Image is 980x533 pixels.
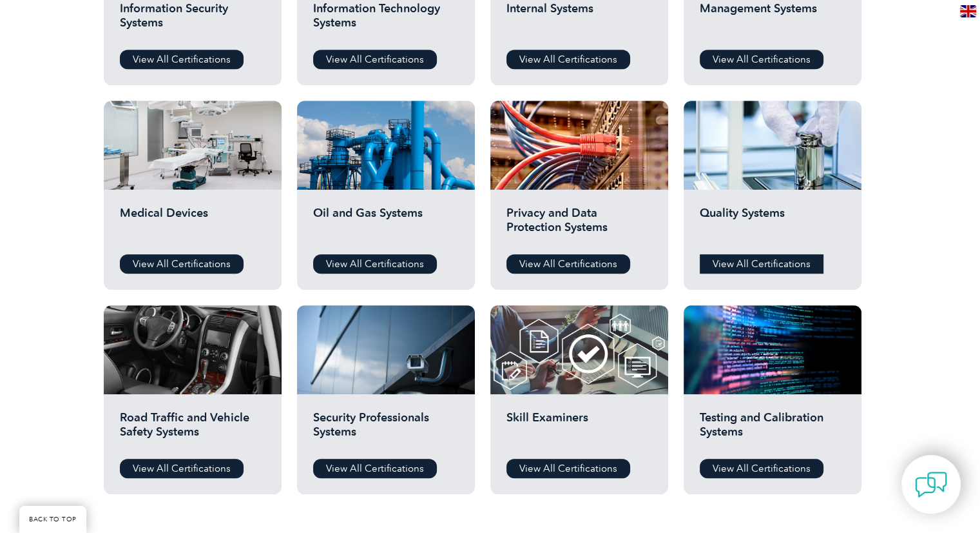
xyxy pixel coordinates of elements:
[313,254,437,274] a: View All Certifications
[120,459,244,478] a: View All Certifications
[313,50,437,69] a: View All Certifications
[506,459,630,478] a: View All Certifications
[700,254,823,274] a: View All Certifications
[700,459,823,478] a: View All Certifications
[915,468,947,501] img: contact-chat.png
[960,5,976,17] img: en
[700,1,845,40] h2: Management Systems
[700,206,845,245] h2: Quality Systems
[120,206,265,245] h2: Medical Devices
[506,50,630,69] a: View All Certifications
[313,410,459,449] h2: Security Professionals Systems
[313,206,459,245] h2: Oil and Gas Systems
[506,410,652,449] h2: Skill Examiners
[19,506,86,533] a: BACK TO TOP
[506,254,630,274] a: View All Certifications
[506,1,652,40] h2: Internal Systems
[313,1,459,40] h2: Information Technology Systems
[120,254,244,274] a: View All Certifications
[120,50,244,69] a: View All Certifications
[506,206,652,245] h2: Privacy and Data Protection Systems
[700,410,845,449] h2: Testing and Calibration Systems
[120,1,265,40] h2: Information Security Systems
[700,50,823,69] a: View All Certifications
[313,459,437,478] a: View All Certifications
[120,410,265,449] h2: Road Traffic and Vehicle Safety Systems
